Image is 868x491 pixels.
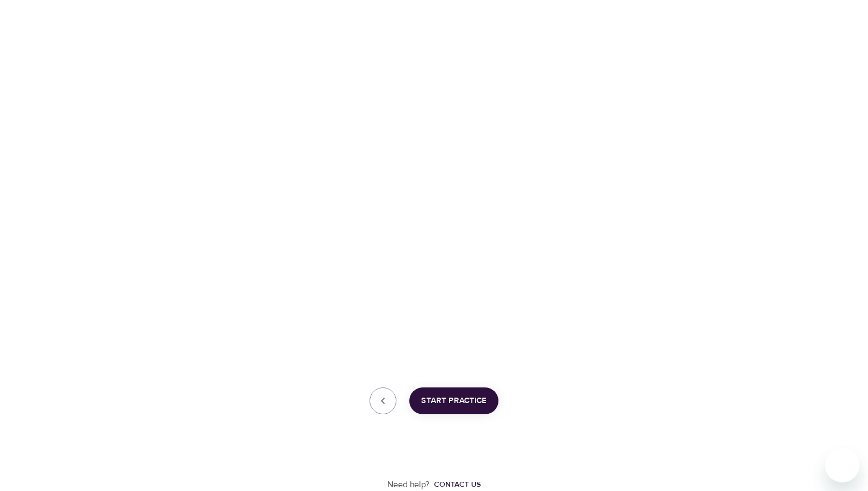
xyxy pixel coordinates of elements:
span: Start Practice [421,394,487,408]
button: Start Practice [409,387,498,414]
iframe: Button to launch messaging window [825,448,859,482]
p: Need help? [387,479,430,491]
div: Contact us [434,479,481,490]
a: Contact us [430,479,481,490]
